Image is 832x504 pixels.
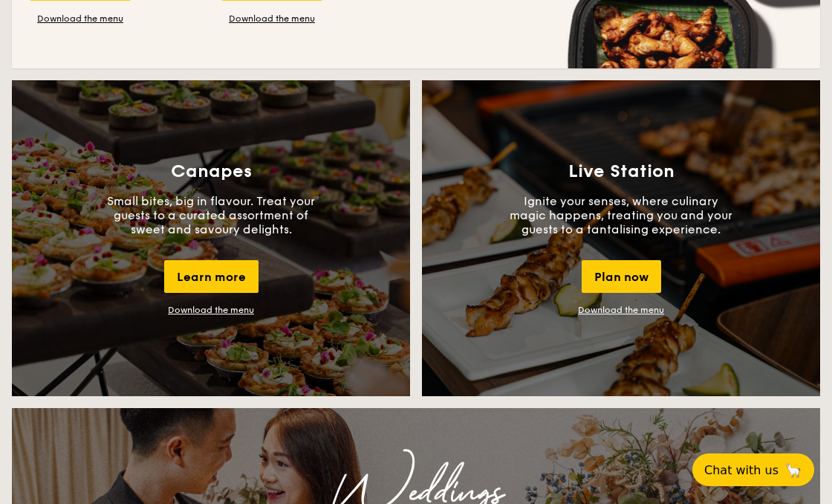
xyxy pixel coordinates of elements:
[100,194,322,236] p: Small bites, big in flavour. Treat your guests to a curated assortment of sweet and savoury delig...
[30,13,131,25] a: Download the menu
[164,260,259,293] div: Learn more
[171,161,252,182] h3: Canapes
[568,161,675,182] h3: Live Station
[510,194,732,236] p: Ignite your senses, where culinary magic happens, treating you and your guests to a tantalising e...
[168,305,254,315] a: Download the menu
[578,305,664,315] a: Download the menu
[704,463,779,477] span: Chat with us
[582,260,661,293] div: Plan now
[221,13,322,25] a: Download the menu
[784,462,802,479] span: 🦙
[692,453,814,486] button: Chat with us🦙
